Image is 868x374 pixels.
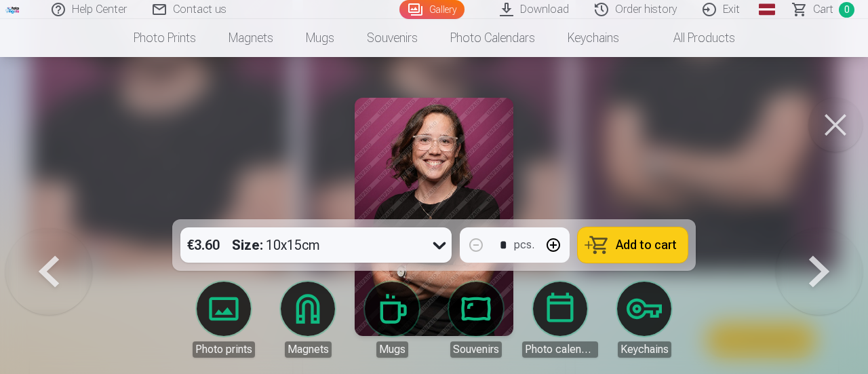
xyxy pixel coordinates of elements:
[635,19,751,57] a: All products
[186,282,262,358] a: Photo prints
[367,31,418,45] font: Souvenirs
[616,238,677,252] font: Add to cart
[522,282,598,358] a: Photo calendars
[288,343,329,356] font: Magnets
[354,282,430,358] a: Mugs
[514,238,534,251] font: pcs.
[270,282,346,358] a: Magnets
[290,19,351,57] a: Mugs
[568,31,619,45] font: Keychains
[615,3,677,16] font: Order history
[578,227,688,263] button: Add to cart
[813,3,833,16] font: Cart
[620,343,669,356] font: Keychains
[351,19,434,57] a: Souvenirs
[229,31,273,45] font: Magnets
[429,4,456,15] font: Gallery
[5,5,20,14] img: /fa1
[232,237,260,253] font: Size
[134,31,196,45] font: Photo prints
[723,3,740,16] font: Exit
[117,19,212,57] a: Photo prints
[434,19,551,57] a: Photo calendars
[72,3,127,16] font: Help Center
[438,282,514,358] a: Souvenirs
[173,3,226,16] font: Contact us
[551,19,635,57] a: Keychains
[844,4,850,15] font: 0
[520,3,569,16] font: Download
[606,282,682,358] a: Keychains
[525,343,601,356] font: Photo calendars
[266,237,320,253] font: 10x15cm
[212,19,290,57] a: Magnets
[260,237,263,253] font: :
[187,237,220,253] font: €3.60
[306,31,334,45] font: Mugs
[673,31,735,45] font: All products
[453,343,499,356] font: Souvenirs
[450,31,535,45] font: Photo calendars
[379,343,406,356] font: Mugs
[195,343,252,356] font: Photo prints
